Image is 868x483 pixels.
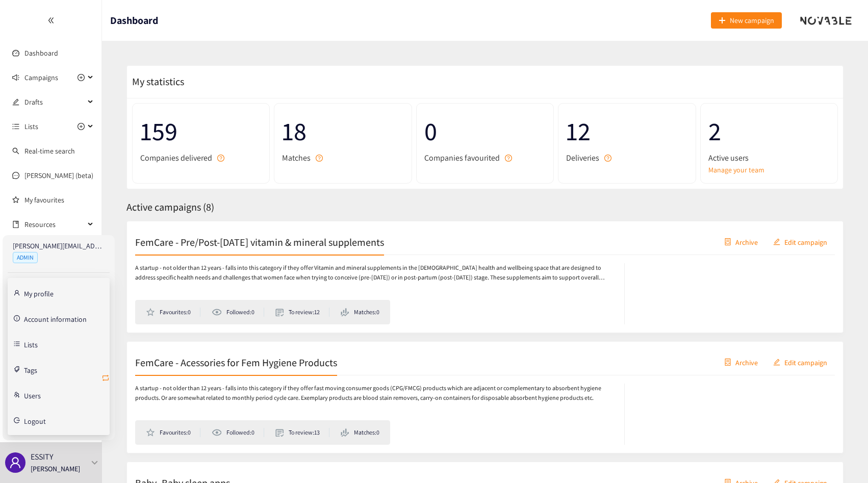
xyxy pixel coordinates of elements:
[24,146,75,156] a: Real-time search
[24,288,54,297] a: My profile
[13,240,105,251] p: [PERSON_NAME][EMAIL_ADDRESS][PERSON_NAME][DOMAIN_NAME]
[735,236,758,247] span: Archive
[711,12,782,29] button: plusNew campaign
[719,17,726,25] span: plus
[730,15,774,26] span: New campaign
[78,123,85,130] span: plus-circle
[101,370,110,387] button: retweet
[316,155,323,162] span: question-circle
[724,359,731,367] span: container
[135,355,337,369] h2: FemCare - Acessories for Fem Hygiene Products
[140,111,262,151] span: 159
[24,190,94,210] a: My favourites
[9,456,21,469] span: user
[341,428,379,437] li: Matches: 0
[135,235,384,249] h2: FemCare - Pre/Post-[DATE] vitamin & mineral supplements
[24,171,93,180] a: [PERSON_NAME] (beta)
[212,308,264,317] li: Followed: 0
[127,75,184,88] span: My statistics
[24,314,87,323] a: Account information
[217,155,224,162] span: question-circle
[31,463,80,474] p: [PERSON_NAME]
[12,98,19,106] span: edit
[13,252,38,263] span: ADMIN
[773,359,780,367] span: edit
[566,111,687,151] span: 12
[24,418,46,425] span: Logout
[126,221,844,333] a: FemCare - Pre/Post-[DATE] vitamin & mineral supplementscontainerArchiveeditEdit campaignA startup...
[24,67,58,88] span: Campaigns
[717,234,765,250] button: containerArchive
[24,214,85,235] span: Resources
[275,428,329,437] li: To review: 13
[735,357,758,368] span: Archive
[24,116,38,137] span: Lists
[135,263,614,283] p: A startup - not older than 12 years - falls into this category if they offer Vitamin and mineral ...
[140,151,212,164] span: Companies delivered
[24,48,58,58] a: Dashboard
[24,92,85,112] span: Drafts
[784,236,827,247] span: Edit campaign
[708,111,830,151] span: 2
[24,390,41,399] a: Users
[424,151,500,164] span: Companies favourited
[817,434,868,483] iframe: Chat Widget
[282,111,403,151] span: 18
[773,238,780,246] span: edit
[817,434,868,483] div: Widget de chat
[717,354,765,370] button: containerArchive
[47,17,55,24] span: double-left
[31,450,53,463] p: ESSITY
[101,374,110,384] span: retweet
[724,238,731,246] span: container
[24,365,37,374] a: Tags
[424,111,546,151] span: 0
[275,308,329,317] li: To review: 12
[604,155,611,162] span: question-circle
[566,151,599,164] span: Deliveries
[708,151,749,164] span: Active users
[135,384,614,403] p: A startup - not older than 12 years - falls into this category if they offer fast moving consumer...
[24,339,38,348] a: Lists
[12,221,19,228] span: book
[146,428,200,437] li: Favourites: 0
[146,308,200,317] li: Favourites: 0
[12,74,19,81] span: sound
[12,123,19,130] span: unordered-list
[765,354,835,370] button: editEdit campaign
[505,155,512,162] span: question-circle
[765,234,835,250] button: editEdit campaign
[708,164,830,175] a: Manage your team
[212,428,264,437] li: Followed: 0
[14,417,20,423] span: logout
[282,151,311,164] span: Matches
[78,74,85,81] span: plus-circle
[784,357,827,368] span: Edit campaign
[126,341,844,453] a: FemCare - Acessories for Fem Hygiene ProductscontainerArchiveeditEdit campaignA startup - not old...
[126,200,214,214] span: Active campaigns ( 8 )
[341,308,379,317] li: Matches: 0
